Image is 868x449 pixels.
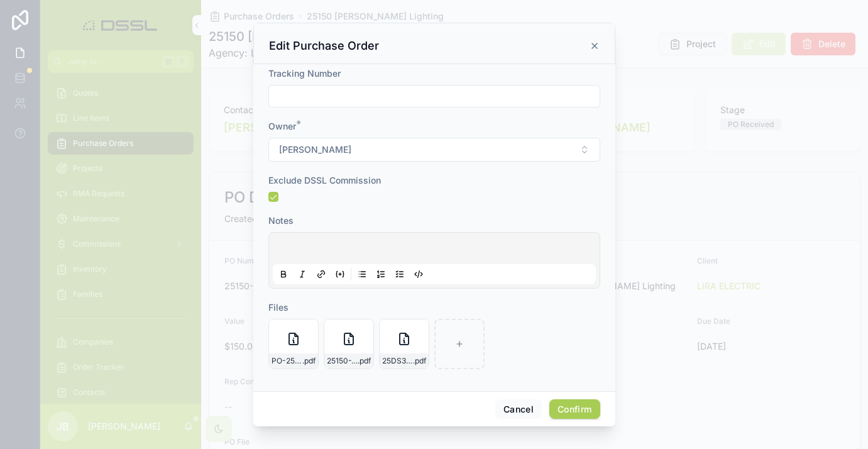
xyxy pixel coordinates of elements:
[549,399,600,419] button: Confirm
[327,356,358,366] span: 25150-Tesoro-HOA-Lighting-PACKING-SLIP
[269,38,379,53] h3: Edit Purchase Order
[268,121,296,131] span: Owner
[279,143,351,156] span: [PERSON_NAME]
[272,356,302,366] span: PO-25150-1-DSSL
[302,356,316,366] span: .pdf
[382,356,413,366] span: 25DS3137-INVOICE
[268,175,381,186] span: Exclude DSSL Commission
[358,356,371,366] span: .pdf
[268,68,341,79] span: Tracking Number
[268,138,600,162] button: Select Button
[268,302,288,313] span: Files
[495,399,542,419] button: Cancel
[413,356,426,366] span: .pdf
[268,215,294,226] span: Notes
